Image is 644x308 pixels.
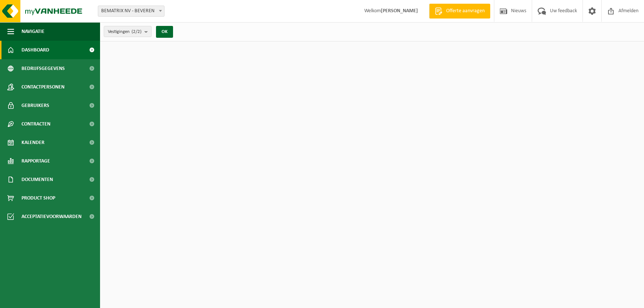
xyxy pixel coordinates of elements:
button: Vestigingen(2/2) [104,26,152,37]
span: Kalender [21,133,44,152]
span: Product Shop [21,189,55,207]
span: Documenten [21,170,53,189]
span: Dashboard [21,41,49,59]
span: Contracten [21,115,50,133]
span: Gebruikers [21,96,49,115]
span: Acceptatievoorwaarden [21,207,82,226]
span: Contactpersonen [21,78,64,96]
count: (2/2) [132,29,142,34]
span: BEMATRIX NV - BEVEREN [98,6,164,16]
button: OK [156,26,173,38]
span: BEMATRIX NV - BEVEREN [98,6,165,17]
span: Offerte aanvragen [444,7,487,15]
a: Offerte aanvragen [429,4,490,19]
span: Vestigingen [108,26,142,37]
span: Bedrijfsgegevens [21,59,65,78]
strong: [PERSON_NAME] [381,8,418,14]
span: Navigatie [21,22,44,41]
span: Rapportage [21,152,50,170]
